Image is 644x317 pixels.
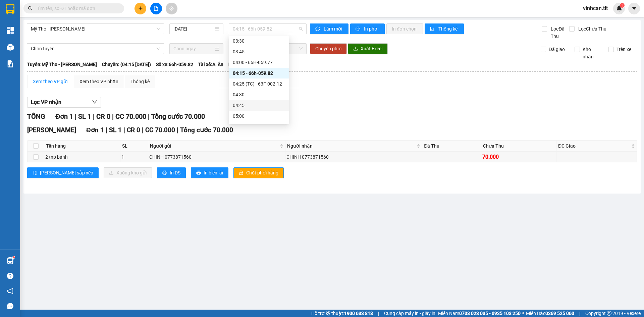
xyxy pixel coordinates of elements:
[228,61,245,68] span: Loại xe:
[31,98,61,106] span: Lọc VP nhận
[430,27,436,32] span: bar-chart
[628,3,640,14] button: caret-down
[92,99,97,105] span: down
[246,169,278,176] span: Chốt phơi hàng
[33,78,67,85] div: Xem theo VP gửi
[311,310,373,317] span: Hỗ trợ kỹ thuật:
[196,170,201,176] span: printer
[27,167,99,178] button: sort-ascending[PERSON_NAME] sắp xếp
[7,60,14,67] img: solution-icon
[79,78,118,85] div: Xem theo VP nhận
[86,126,104,134] span: Đơn 1
[78,112,91,120] span: SL 1
[310,43,347,54] button: Chuyển phơi
[156,61,193,68] span: Số xe: 66h-059.82
[239,170,244,176] span: lock
[548,25,569,40] span: Lọc Đã Thu
[27,126,76,134] span: [PERSON_NAME]
[233,37,285,45] div: 03:30
[151,112,205,120] span: Tổng cước 70.000
[7,257,14,264] img: warehouse-icon
[616,5,622,11] img: icon-new-feature
[286,153,421,161] div: CHINH 0773871560
[558,142,630,150] span: ĐC Giao
[112,112,114,120] span: |
[27,112,45,120] span: TỔNG
[422,141,481,152] th: Đã Thu
[31,44,160,54] span: Chọn tuyến
[546,46,568,53] span: Đã giao
[149,153,284,161] div: CHINH 0773871560
[425,23,464,34] button: bar-chartThống kê
[120,141,148,152] th: SL
[96,112,110,120] span: CR 0
[166,3,177,14] button: aim
[142,126,144,134] span: |
[180,126,233,134] span: Tổng cước 70.000
[162,170,167,176] span: printer
[130,78,150,85] div: Thống kê
[198,61,223,68] span: Tài xế: A. Ân
[4,48,149,66] div: [PERSON_NAME]
[145,126,175,134] span: CC 70.000
[7,288,13,294] span: notification
[28,6,33,11] span: search
[348,43,388,54] button: downloadXuất Excel
[522,312,524,315] span: ⚪️
[233,48,285,55] div: 03:45
[7,273,13,279] span: question-circle
[545,311,574,316] strong: 0369 525 060
[526,310,574,317] span: Miền Bắc
[364,25,379,33] span: In phơi
[135,3,146,14] button: plus
[233,80,285,88] div: 04:25 (TC) - 63F-002.12
[154,6,158,11] span: file-add
[378,310,379,317] span: |
[361,45,382,52] span: Xuất Excel
[233,167,284,178] button: lockChốt phơi hàng
[177,126,178,134] span: |
[481,141,556,152] th: Chưa Thu
[438,25,459,33] span: Thống kê
[121,153,147,161] div: 1
[55,112,73,120] span: Đơn 1
[37,5,116,12] input: Tìm tên, số ĐT hoặc mã đơn
[169,6,174,11] span: aim
[287,142,416,150] span: Người nhận
[233,59,285,66] div: 04:00 - 66H-059.77
[386,23,423,34] button: In đơn chọn
[621,3,623,8] span: 1
[204,169,223,176] span: In biên lai
[173,25,213,33] input: 12/08/2025
[579,310,580,317] span: |
[44,141,120,152] th: Tên hàng
[102,61,151,68] span: Chuyến: (04:15 [DATE])
[233,102,285,109] div: 04:45
[233,24,303,34] span: 04:15 - 66h-059.82
[27,62,97,67] b: Tuyến: Mỹ Tho - [PERSON_NAME]
[356,27,361,32] span: printer
[6,4,14,14] img: logo-vxr
[191,167,228,178] button: printerIn biên lai
[138,6,143,11] span: plus
[620,3,625,8] sup: 1
[115,112,146,120] span: CC 70.000
[384,310,436,317] span: Cung cấp máy in - giấy in:
[45,153,119,161] div: 2 tnp bánh
[33,170,37,176] span: sort-ascending
[233,112,285,120] div: 05:00
[310,23,348,34] button: syncLàm mới
[482,153,555,161] div: 70.000
[148,112,150,120] span: |
[31,32,122,44] text: CTTLT1208250001
[576,25,607,33] span: Lọc Chưa Thu
[31,24,160,34] span: Mỹ Tho - Hồ Chí Minh
[353,46,358,52] span: download
[27,97,101,108] button: Lọc VP nhận
[157,167,186,178] button: printerIn DS
[150,3,162,14] button: file-add
[7,44,14,51] img: warehouse-icon
[578,4,613,12] span: vinhcan.tlt
[233,91,285,98] div: 04:30
[106,126,107,134] span: |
